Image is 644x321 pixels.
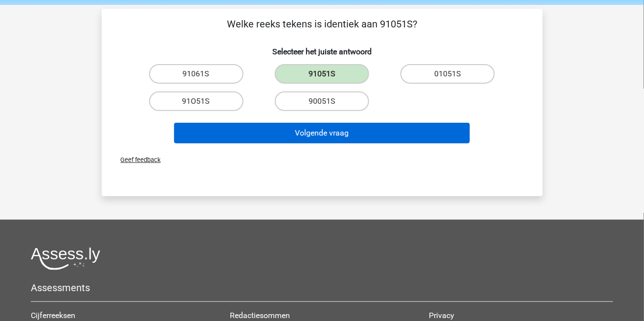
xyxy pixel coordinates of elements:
[149,92,244,111] label: 91O51S
[117,39,527,56] h6: Selecteer het juiste antwoord
[174,123,470,143] button: Volgende vraag
[230,311,290,320] a: Redactiesommen
[117,17,527,31] p: Welke reeks tekens is identiek aan 91051S?
[31,311,75,320] a: Cijferreeksen
[149,64,244,84] label: 91061S
[429,311,454,320] a: Privacy
[275,64,369,84] label: 91051S
[275,92,369,111] label: 90051S
[31,282,613,294] h5: Assessments
[400,64,495,84] label: 01051S
[31,247,100,270] img: Assessly logo
[113,156,161,163] span: Geef feedback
